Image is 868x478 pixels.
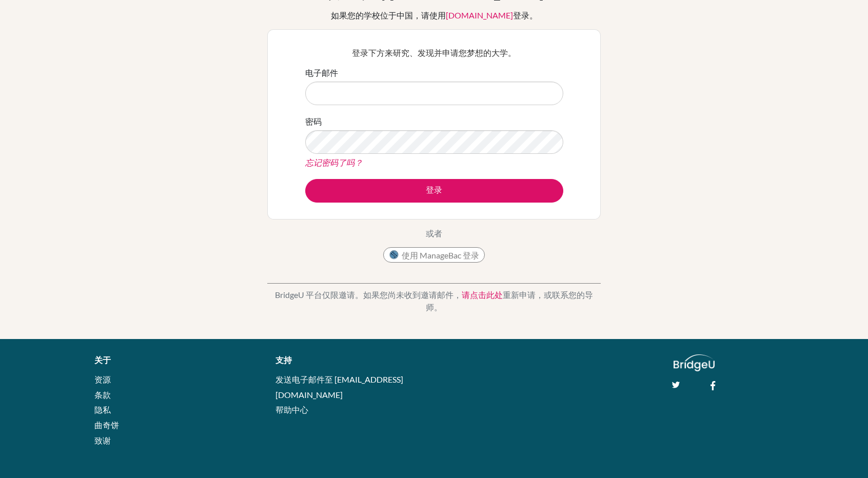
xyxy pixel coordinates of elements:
[94,390,111,400] a: 条款
[275,290,462,300] font: BridgeU 平台仅限邀请。如果您尚未收到邀请邮件，
[305,68,338,77] font: 电子邮件
[94,374,111,384] a: 资源
[352,48,516,57] font: 登录下方来研究、发现并申请您梦想的大学。
[462,290,503,300] a: 请点击此处
[275,405,308,414] a: 帮助中心
[402,250,479,260] font: 使用 ManageBac 登录
[446,10,513,20] a: [DOMAIN_NAME]
[674,354,715,371] img: logo_white@2x-f4f0deed5e89b7ecb1c2cc34c3e3d731f90f0f143d5ea2071677605dd97b5244.png
[305,157,363,167] a: 忘记密码了吗？
[275,374,403,400] a: 发送电子邮件至 [EMAIL_ADDRESS][DOMAIN_NAME]
[94,405,111,414] a: 隐私
[305,116,322,126] font: 密码
[383,247,485,263] button: 使用 ManageBac 登录
[331,10,446,20] font: 如果您的学校位于中国，请使用
[305,179,563,203] button: 登录
[426,185,442,194] font: 登录
[513,10,538,20] font: 登录。
[94,435,111,445] a: 致谢
[426,290,593,312] font: 重新申请，或联系您的导师。
[426,228,442,238] font: 或者
[94,355,111,365] font: 关于
[94,420,119,430] a: 曲奇饼
[275,355,292,365] font: 支持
